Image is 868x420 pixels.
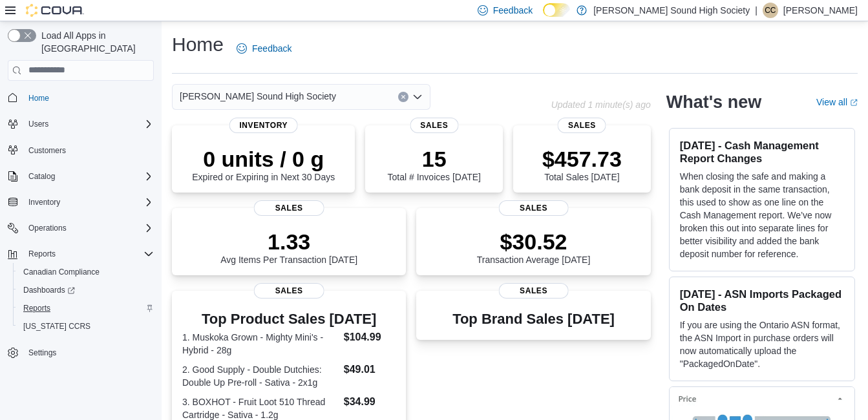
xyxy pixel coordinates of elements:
h3: [DATE] - ASN Imports Packaged On Dates [680,288,844,313]
a: Feedback [231,36,297,61]
span: Inventory [23,194,154,210]
div: Expired or Expiring in Next 30 Days [192,146,335,182]
a: Reports [18,300,56,316]
input: Dark Mode [543,3,570,17]
button: Catalog [3,167,159,185]
span: Operations [23,220,154,236]
a: Home [23,90,54,106]
span: Canadian Compliance [18,264,154,280]
span: Feedback [252,42,291,55]
div: Total Sales [DATE] [542,146,622,182]
p: When closing the safe and making a bank deposit in the same transaction, this used to show as one... [680,170,844,260]
span: [US_STATE] CCRS [23,321,90,331]
button: [US_STATE] CCRS [13,317,159,335]
span: Reports [28,249,56,259]
span: Catalog [23,169,154,184]
h1: Home [172,32,224,58]
span: Home [23,90,154,106]
nav: Complex example [8,83,154,396]
p: 1.33 [220,229,357,255]
a: Customers [23,143,71,158]
button: Clear input [398,92,408,102]
dd: $34.99 [344,394,396,410]
span: Reports [23,246,154,262]
dd: $104.99 [344,330,396,345]
span: Dark Mode [543,17,544,17]
button: Catalog [23,169,60,184]
button: Inventory [3,193,159,211]
button: Reports [3,245,159,263]
p: Updated 1 minute(s) ago [551,100,651,110]
button: Users [23,116,54,132]
div: Transaction Average [DATE] [477,229,591,265]
img: Cova [26,4,84,17]
span: Customers [23,142,154,158]
span: Sales [558,118,606,133]
span: Sales [254,283,324,299]
span: Home [28,93,49,103]
h3: Top Brand Sales [DATE] [452,311,615,327]
p: $30.52 [477,229,591,255]
span: Settings [28,348,56,358]
button: Home [3,89,159,107]
button: Customers [3,141,159,160]
button: Operations [3,219,159,237]
span: Settings [23,344,154,361]
button: Operations [23,220,72,236]
a: Settings [23,345,61,361]
span: CC [765,3,776,18]
span: Users [23,116,154,132]
span: Dashboards [23,285,75,295]
span: Feedback [493,4,533,17]
span: Dashboards [18,282,154,298]
button: Users [3,115,159,133]
span: Sales [498,283,569,299]
div: Avg Items Per Transaction [DATE] [220,229,357,265]
p: [PERSON_NAME] [783,3,858,18]
h2: What's new [666,92,761,112]
span: [PERSON_NAME] Sound High Society [180,89,336,104]
p: [PERSON_NAME] Sound High Society [593,3,750,18]
p: If you are using the Ontario ASN format, the ASN Import in purchase orders will now automatically... [680,319,844,370]
button: Settings [3,343,159,362]
span: Canadian Compliance [23,267,100,277]
dt: 2. Good Supply - Double Dutchies: Double Up Pre-roll - Sativa - 2x1g [182,363,339,389]
p: 0 units / 0 g [192,146,335,172]
h3: Top Product Sales [DATE] [182,311,396,327]
a: View allExternal link [816,97,858,107]
button: Reports [23,246,61,262]
span: Sales [410,118,458,133]
button: Canadian Compliance [13,263,159,281]
p: | [755,3,757,18]
h3: [DATE] - Cash Management Report Changes [680,139,844,165]
button: Inventory [23,194,65,210]
span: Operations [28,223,67,233]
dt: 1. Muskoka Grown - Mighty Mini's - Hybrid - 28g [182,331,339,357]
a: [US_STATE] CCRS [18,319,96,334]
span: Reports [23,303,50,313]
span: Catalog [28,171,55,182]
span: Sales [498,200,569,216]
span: Load All Apps in [GEOGRAPHIC_DATA] [36,29,154,55]
button: Reports [13,299,159,317]
button: Open list of options [412,92,423,102]
span: Users [28,119,48,129]
span: Washington CCRS [18,319,154,334]
span: Customers [28,145,66,156]
dd: $49.01 [344,362,396,377]
span: Inventory [229,118,298,133]
span: Inventory [28,197,60,207]
div: Total # Invoices [DATE] [388,146,481,182]
span: Reports [18,300,154,316]
p: 15 [388,146,481,172]
p: $457.73 [542,146,622,172]
a: Dashboards [18,282,80,298]
a: Dashboards [13,281,159,299]
div: Cristina Colucci [763,3,778,18]
svg: External link [850,99,858,107]
span: Sales [254,200,324,216]
a: Canadian Compliance [18,264,105,280]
